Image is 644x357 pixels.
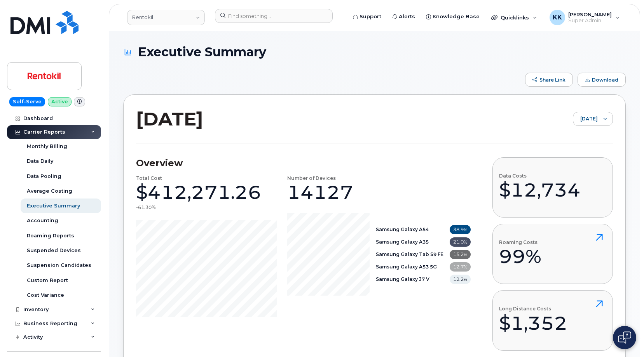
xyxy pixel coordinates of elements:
[499,240,541,245] h4: Roaming Costs
[136,107,203,131] h2: [DATE]
[287,176,336,181] h4: Number of Devices
[136,176,162,181] h4: Total Cost
[136,181,261,204] div: $412,271.26
[450,250,471,259] span: 15.2%
[573,112,598,126] span: August 2025
[376,264,437,270] b: Samsung Galaxy A53 5G
[376,251,443,257] b: Samsung Galaxy Tab S9 FE
[499,312,567,335] div: $1,352
[376,226,429,232] b: Samsung Galaxy A54
[450,237,471,247] span: 21.0%
[525,73,573,87] button: Share Link
[539,77,565,83] span: Share Link
[499,178,581,202] div: $12,734
[376,276,429,282] b: Samsung Galaxy J7 V
[450,225,471,234] span: 38.9%
[450,262,471,272] span: 12.7%
[499,173,581,178] h4: Data Costs
[492,290,613,350] button: Long Distance Costs$1,352
[450,275,471,284] span: 12.2%
[578,73,626,87] button: Download
[376,239,429,245] b: Samsung Galaxy A35
[618,331,631,344] img: Open chat
[499,245,541,268] div: 99%
[492,224,613,284] button: Roaming Costs99%
[138,45,266,59] span: Executive Summary
[499,306,567,311] h4: Long Distance Costs
[136,204,155,211] div: -61.30%
[136,157,471,169] h3: Overview
[287,181,353,204] div: 14127
[592,77,618,83] span: Download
